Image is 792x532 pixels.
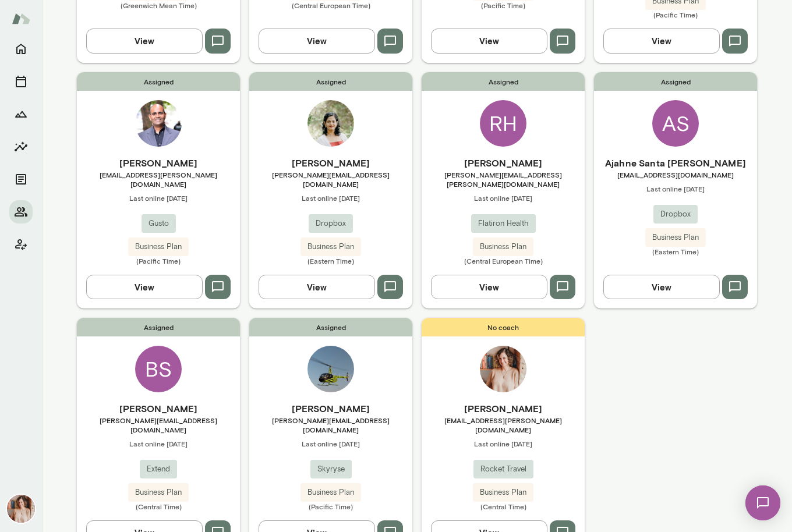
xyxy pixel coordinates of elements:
[249,439,412,448] span: Last online [DATE]
[307,346,354,392] img: Chris Ginzton
[9,168,33,191] button: Documents
[307,100,354,147] img: Geetika Singh
[249,193,412,203] span: Last online [DATE]
[9,233,33,256] button: Client app
[249,416,412,434] span: [PERSON_NAME][EMAIL_ADDRESS][DOMAIN_NAME]
[128,241,189,253] span: Business Plan
[140,463,177,475] span: Extend
[473,241,533,253] span: Business Plan
[249,1,412,10] span: (Central European Time)
[431,275,547,299] button: View
[422,402,585,416] h6: [PERSON_NAME]
[422,193,585,203] span: Last online [DATE]
[310,463,352,475] span: Skyryse
[135,100,182,147] img: Lux Nagarajan
[594,247,757,256] span: (Eastern Time)
[422,502,585,511] span: (Central Time)
[259,29,375,53] button: View
[249,72,412,91] span: Assigned
[12,8,30,30] img: Mento
[77,72,240,91] span: Assigned
[259,275,375,299] button: View
[249,156,412,170] h6: [PERSON_NAME]
[300,487,361,498] span: Business Plan
[594,170,757,179] span: [EMAIL_ADDRESS][DOMAIN_NAME]
[422,256,585,265] span: (Central European Time)
[300,241,361,253] span: Business Plan
[594,72,757,91] span: Assigned
[9,37,33,61] button: Home
[77,439,240,448] span: Last online [DATE]
[594,10,757,19] span: (Pacific Time)
[77,193,240,203] span: Last online [DATE]
[473,463,533,475] span: Rocket Travel
[652,100,699,147] div: AS
[480,346,526,392] img: Nancy Alsip
[422,156,585,170] h6: [PERSON_NAME]
[480,100,526,147] div: RH
[135,346,182,392] div: BS
[9,102,33,126] button: Growth Plan
[77,318,240,336] span: Assigned
[471,218,536,229] span: Flatiron Health
[249,502,412,511] span: (Pacific Time)
[422,416,585,434] span: [EMAIL_ADDRESS][PERSON_NAME][DOMAIN_NAME]
[77,156,240,170] h6: [PERSON_NAME]
[473,487,533,498] span: Business Plan
[77,502,240,511] span: (Central Time)
[422,439,585,448] span: Last online [DATE]
[9,200,33,224] button: Members
[594,156,757,170] h6: Ajahne Santa [PERSON_NAME]
[431,29,547,53] button: View
[86,29,203,53] button: View
[77,256,240,265] span: (Pacific Time)
[603,29,720,53] button: View
[422,318,585,336] span: No coach
[249,256,412,265] span: (Eastern Time)
[249,170,412,189] span: [PERSON_NAME][EMAIL_ADDRESS][DOMAIN_NAME]
[645,232,706,243] span: Business Plan
[86,275,203,299] button: View
[77,170,240,189] span: [EMAIL_ADDRESS][PERSON_NAME][DOMAIN_NAME]
[594,184,757,193] span: Last online [DATE]
[9,70,33,93] button: Sessions
[603,275,720,299] button: View
[422,72,585,91] span: Assigned
[77,1,240,10] span: (Greenwich Mean Time)
[653,208,698,220] span: Dropbox
[9,135,33,158] button: Insights
[249,402,412,416] h6: [PERSON_NAME]
[128,487,189,498] span: Business Plan
[422,170,585,189] span: [PERSON_NAME][EMAIL_ADDRESS][PERSON_NAME][DOMAIN_NAME]
[249,318,412,336] span: Assigned
[77,416,240,434] span: [PERSON_NAME][EMAIL_ADDRESS][DOMAIN_NAME]
[422,1,585,10] span: (Pacific Time)
[77,402,240,416] h6: [PERSON_NAME]
[7,495,35,523] img: Nancy Alsip
[309,218,353,229] span: Dropbox
[142,218,176,229] span: Gusto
